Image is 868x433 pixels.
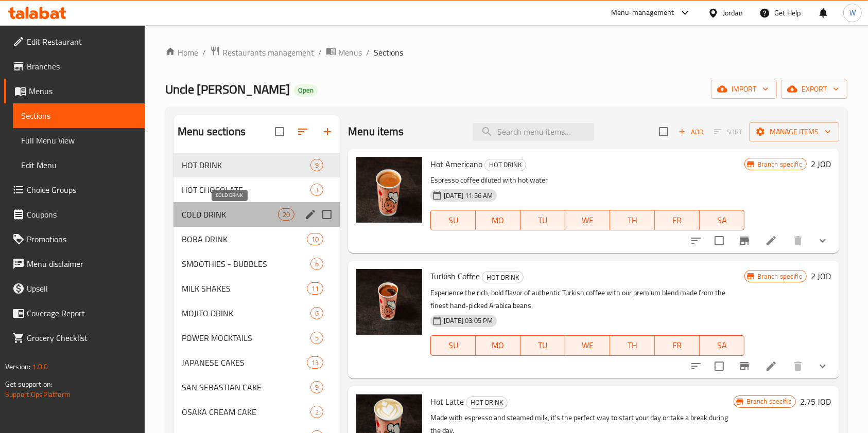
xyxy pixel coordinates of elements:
span: TU [525,213,561,228]
div: POWER MOCKTAILS [182,332,310,344]
a: Edit Menu [13,153,145,177]
div: items [278,208,294,221]
span: Hot Americano [430,156,482,172]
span: import [719,83,769,96]
button: sort-choices [684,228,708,253]
span: Select section first [707,124,749,140]
a: Edit menu item [765,360,777,372]
span: Full Menu View [21,134,137,147]
div: items [310,332,323,344]
span: Turkish Coffee [430,268,480,284]
span: MOJITO DRINK [182,307,310,319]
div: HOT DRINK [484,159,526,171]
span: Manage items [757,125,831,138]
button: export [781,80,847,99]
span: Edit Menu [21,159,137,171]
a: Edit menu item [765,234,777,247]
span: Sections [374,46,403,59]
img: Hot Americano [356,157,422,223]
span: Grocery Checklist [27,332,137,344]
button: show more [810,228,835,253]
div: MOJITO DRINK6 [173,301,340,326]
span: COLD DRINK [182,208,278,221]
li: / [318,46,322,59]
div: items [310,381,323,393]
p: Espresso coffee diluted with hot water [430,174,744,187]
span: Branch specific [753,272,806,281]
span: [DATE] 11:56 AM [440,191,497,201]
svg: Show Choices [817,360,829,372]
button: TH [610,335,655,356]
button: import [711,80,777,99]
span: Branch specific [753,159,806,169]
span: Select to update [708,355,730,377]
h2: Menu items [348,124,404,139]
span: HOT CHOCOLATE [182,184,310,196]
button: Branch-specific-item [732,354,757,378]
span: Select to update [708,230,730,251]
h6: 2.75 JOD [800,394,831,409]
div: HOT DRINK [482,271,524,283]
span: 3 [311,185,323,195]
img: Turkish Coffee [356,269,422,335]
span: 1.0.0 [32,360,48,373]
a: Menu disclaimer [4,251,145,276]
a: Restaurants management [210,46,314,59]
span: TH [614,338,651,353]
div: HOT DRINK9 [173,153,340,177]
span: MO [480,338,516,353]
div: items [310,307,323,319]
div: HOT CHOCOLATE3 [173,177,340,202]
span: HOT DRINK [182,159,310,171]
span: WE [569,338,606,353]
div: JAPANESE CAKES13 [173,350,340,375]
span: SU [435,338,472,353]
a: Choice Groups [4,177,145,202]
span: Get support on: [5,377,53,391]
div: MILK SHAKES11 [173,276,340,301]
button: delete [786,354,810,378]
nav: breadcrumb [165,46,847,59]
span: 6 [311,259,323,269]
li: / [366,46,370,59]
div: Menu-management [611,7,674,19]
span: 11 [307,284,323,294]
div: BOBA DRINK [182,233,307,245]
span: [DATE] 03:05 PM [440,316,497,326]
button: TU [520,335,565,356]
button: Add [674,124,707,140]
div: items [307,356,323,369]
span: Sections [21,110,137,122]
h6: 2 JOD [811,157,831,171]
span: FR [659,213,696,228]
span: SMOOTHIES - BUBBLES [182,258,310,270]
button: Manage items [749,122,839,141]
a: Edit Restaurant [4,29,145,54]
div: items [310,258,323,270]
a: Upsell [4,276,145,301]
span: Edit Restaurant [27,35,137,48]
button: WE [565,335,610,356]
span: Branches [27,60,137,73]
li: / [202,46,206,59]
h6: 2 JOD [811,269,831,283]
a: Grocery Checklist [4,326,145,350]
span: FR [659,338,696,353]
div: items [307,233,323,245]
button: TU [520,210,565,230]
span: HOT DRINK [466,396,507,408]
span: MILK SHAKES [182,282,307,295]
button: WE [565,210,610,230]
span: Select all sections [269,121,290,142]
button: SA [700,335,744,356]
span: Restaurants management [222,46,314,59]
span: Open [294,86,318,95]
span: MO [480,213,516,228]
a: Home [165,46,198,59]
span: Branch specific [742,396,795,406]
a: Promotions [4,227,145,251]
button: sort-choices [684,354,708,378]
span: HOT DRINK [482,272,523,283]
div: SAN SEBASTIAN CAKE9 [173,375,340,400]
